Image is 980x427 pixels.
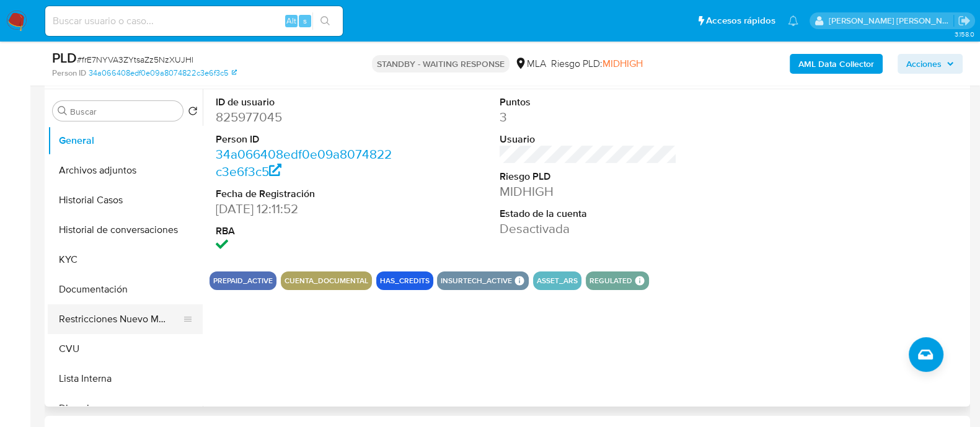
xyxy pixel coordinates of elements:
[906,54,942,74] span: Acciones
[303,15,307,27] span: s
[48,245,203,275] button: KYC
[954,29,974,39] span: 3.158.0
[52,68,86,79] b: Person ID
[48,126,203,156] button: General
[286,15,296,27] span: Alt
[216,145,392,180] a: 34a066408edf0e09a8074822c3e6f3c5
[48,394,203,423] button: Direcciones
[603,56,643,71] span: MIDHIGH
[216,187,393,201] dt: Fecha de Registración
[958,14,971,27] a: Salir
[48,185,203,215] button: Historial Casos
[216,108,393,126] dd: 825977045
[500,95,677,109] dt: Puntos
[70,106,178,117] input: Buscar
[58,106,68,116] button: Buscar
[500,170,677,183] dt: Riesgo PLD
[48,334,203,364] button: CVU
[216,224,393,238] dt: RBA
[312,12,338,30] button: search-icon
[500,207,677,221] dt: Estado de la cuenta
[48,304,193,334] button: Restricciones Nuevo Mundo
[188,106,198,120] button: Volver al orden por defecto
[52,48,77,68] b: PLD
[77,53,193,66] span: # frE7NYVA3ZYtsaZz5NzXUJHl
[216,200,393,218] dd: [DATE] 12:11:52
[48,364,203,394] button: Lista Interna
[706,14,775,27] span: Accesos rápidos
[48,275,203,304] button: Documentación
[216,95,393,109] dt: ID de usuario
[500,108,677,126] dd: 3
[790,54,883,74] button: AML Data Collector
[798,54,874,74] b: AML Data Collector
[500,220,677,237] dd: Desactivada
[551,57,643,71] span: Riesgo PLD:
[48,156,203,185] button: Archivos adjuntos
[500,133,677,146] dt: Usuario
[48,215,203,245] button: Historial de conversaciones
[829,15,954,27] p: roxana.vasquez@mercadolibre.com
[788,15,798,26] a: Notificaciones
[898,54,963,74] button: Acciones
[372,55,510,73] p: STANDBY - WAITING RESPONSE
[89,68,237,79] a: 34a066408edf0e09a8074822c3e6f3c5
[500,183,677,200] dd: MIDHIGH
[216,133,393,146] dt: Person ID
[45,13,343,29] input: Buscar usuario o caso...
[514,57,546,71] div: MLA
